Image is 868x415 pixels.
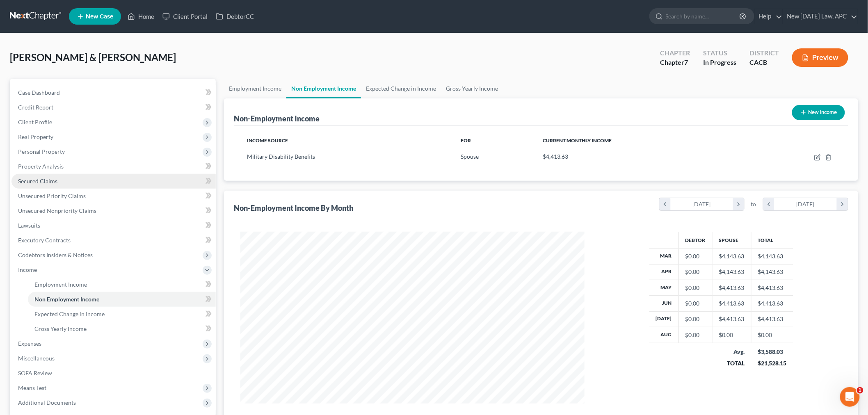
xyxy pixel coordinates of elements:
[671,198,733,210] div: [DATE]
[649,311,679,327] th: [DATE]
[18,119,52,125] span: Client Profile
[234,114,320,123] div: Non-Employment Income
[18,207,96,214] span: Unsecured Nonpriority Claims
[752,280,793,295] td: $4,413.63
[649,280,679,295] th: May
[543,137,612,144] span: Current Monthly Income
[11,189,216,203] a: Unsecured Priority Claims
[752,264,793,280] td: $4,143.63
[713,232,752,248] th: Spouse
[758,359,787,367] div: $21,528.15
[719,348,745,356] div: Avg.
[733,198,744,210] i: chevron_right
[685,268,706,276] div: $0.00
[361,79,441,98] a: Expected Change in Income
[11,174,216,189] a: Secured Claims
[774,198,837,210] div: [DATE]
[18,104,53,111] span: Credit Report
[18,192,86,199] span: Unsecured Priority Claims
[660,48,690,58] div: Chapter
[719,315,745,323] div: $4,413.63
[212,9,258,24] a: DebtorCC
[234,203,353,213] div: Non-Employment Income By Month
[224,79,286,98] a: Employment Income
[840,387,860,407] iframe: Intercom live chat
[34,325,87,332] span: Gross Yearly Income
[649,327,679,343] th: Aug
[685,284,706,292] div: $0.00
[752,296,793,311] td: $4,413.63
[758,348,787,356] div: $3,588.03
[749,48,779,58] div: District
[18,355,55,362] span: Miscellaneous
[703,48,736,58] div: Status
[649,264,679,280] th: Apr
[461,153,479,160] span: Spouse
[752,327,793,343] td: $0.00
[18,384,46,391] span: Means Test
[719,331,745,339] div: $0.00
[719,299,745,308] div: $4,413.63
[11,366,216,381] a: SOFA Review
[755,9,782,24] a: Help
[123,9,158,24] a: Home
[660,198,671,210] i: chevron_left
[28,322,216,336] a: Gross Yearly Income
[18,237,71,244] span: Executory Contracts
[18,133,53,140] span: Real Property
[11,159,216,174] a: Property Analysis
[11,100,216,115] a: Credit Report
[660,58,690,67] div: Chapter
[666,9,741,24] input: Search by name...
[749,58,779,67] div: CACB
[11,233,216,248] a: Executory Contracts
[792,105,845,120] button: New Income
[11,203,216,218] a: Unsecured Nonpriority Claims
[18,340,41,347] span: Expenses
[18,178,57,185] span: Secured Claims
[751,200,756,208] span: to
[685,315,706,323] div: $0.00
[286,79,361,98] a: Non Employment Income
[857,387,863,394] span: 1
[18,148,65,155] span: Personal Property
[719,359,745,367] div: TOTAL
[247,137,288,144] span: Income Source
[11,218,216,233] a: Lawsuits
[34,281,87,288] span: Employment Income
[34,296,99,303] span: Non Employment Income
[719,252,745,260] div: $4,143.63
[461,137,471,144] span: For
[11,85,216,100] a: Case Dashboard
[685,299,706,308] div: $0.00
[837,198,848,210] i: chevron_right
[679,232,713,248] th: Debtor
[18,163,64,170] span: Property Analysis
[18,89,60,96] span: Case Dashboard
[763,198,774,210] i: chevron_left
[18,399,76,406] span: Additional Documents
[10,51,176,63] span: [PERSON_NAME] & [PERSON_NAME]
[543,153,568,160] span: $4,413.63
[703,58,736,67] div: In Progress
[34,310,105,317] span: Expected Change in Income
[684,58,688,66] span: 7
[441,79,503,98] a: Gross Yearly Income
[247,153,315,160] span: Military Disability Benefits
[752,249,793,264] td: $4,143.63
[685,331,706,339] div: $0.00
[649,296,679,311] th: Jun
[18,369,52,376] span: SOFA Review
[18,251,93,258] span: Codebtors Insiders & Notices
[649,249,679,264] th: Mar
[28,307,216,322] a: Expected Change in Income
[792,48,848,67] button: Preview
[685,252,706,260] div: $0.00
[28,292,216,307] a: Non Employment Income
[752,232,793,248] th: Total
[18,266,37,273] span: Income
[86,14,113,20] span: New Case
[752,311,793,327] td: $4,413.63
[783,9,858,24] a: New [DATE] Law, APC
[28,277,216,292] a: Employment Income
